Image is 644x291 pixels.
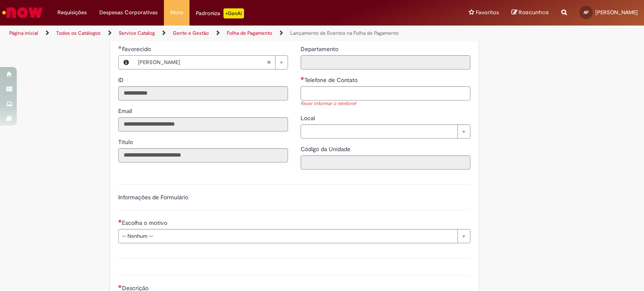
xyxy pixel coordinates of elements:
[301,55,470,70] input: Departamento
[301,45,340,53] span: Somente leitura - Departamento
[118,107,134,115] span: Somente leitura - Email
[301,145,352,153] span: Somente leitura - Código da Unidade
[57,8,87,17] span: Requisições
[301,145,352,153] label: Somente leitura - Código da Unidade
[122,229,453,243] span: -- Nenhum --
[519,8,549,16] span: Rascunhos
[512,9,549,17] a: Rascunhos
[227,30,272,36] a: Folha de Pagamento
[118,117,288,131] input: Email
[301,124,470,139] a: Limpar campo Local
[118,148,288,162] input: Título
[118,285,122,288] span: Necessários
[118,193,188,201] label: Informações de Formulário
[119,30,155,36] a: Service Catalog
[134,56,288,69] a: [PERSON_NAME]Limpar campo Favorecido
[301,86,470,100] input: Telefone de Contato
[301,100,470,108] div: Favor informar o telefone!
[56,30,101,36] a: Todos os Catálogos
[476,8,499,17] span: Favoritos
[118,138,135,146] label: Somente leitura - Título
[6,26,423,41] ul: Trilhas de página
[262,56,275,69] abbr: Limpar campo Favorecido
[170,8,183,17] span: More
[122,219,169,227] span: Escolha o motivo
[118,138,135,146] span: Somente leitura - Título
[118,86,288,100] input: ID
[118,46,122,49] span: Obrigatório Preenchido
[595,9,638,16] span: [PERSON_NAME]
[1,4,44,21] img: ServiceNow
[301,45,340,53] label: Somente leitura - Departamento
[584,10,589,15] span: AP
[118,76,125,84] label: Somente leitura - ID
[122,45,153,53] span: Necessários - Favorecido
[119,56,134,69] button: Favorecido, Visualizar este registro Alessandra Pereira
[196,8,244,18] div: Padroniza
[301,77,304,80] span: Necessários
[9,30,38,36] a: Página inicial
[301,155,470,170] input: Código da Unidade
[118,219,122,223] span: Necessários
[118,76,125,84] span: Somente leitura - ID
[138,56,267,69] span: [PERSON_NAME]
[99,8,158,17] span: Despesas Corporativas
[173,30,209,36] a: Gente e Gestão
[301,114,317,122] span: Local
[304,76,359,84] span: Telefone de Contato
[290,30,399,36] a: Lançamento de Eventos na Folha de Pagamento
[223,8,244,18] p: +GenAi
[118,107,134,115] label: Somente leitura - Email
